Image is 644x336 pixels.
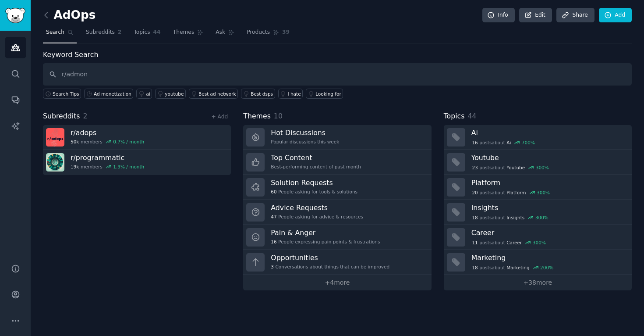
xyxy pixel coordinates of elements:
h3: Opportunities [271,253,389,262]
div: post s about [471,214,549,222]
div: 300 % [536,164,549,171]
span: 19k [71,164,79,170]
h3: Marketing [471,253,626,262]
span: Topics [134,29,150,36]
span: Themes [243,111,271,122]
span: 16 [472,139,478,146]
div: Looking for [315,91,341,97]
span: 44 [467,112,476,120]
span: 2 [83,112,88,120]
a: Hot DiscussionsPopular discussions this week [243,125,431,150]
div: ai [146,91,150,97]
img: programmatic [46,153,64,172]
a: Insights18postsaboutInsights300% [444,200,632,225]
span: 60 [271,189,276,195]
span: 3 [271,264,274,270]
div: 300 % [533,239,546,246]
a: Looking for [306,89,343,99]
a: Solution Requests60People asking for tools & solutions [243,175,431,200]
h3: Youtube [471,153,626,162]
a: ai [136,89,152,99]
a: Themes [170,25,207,43]
a: Add [599,8,632,23]
a: Best ad network [189,89,238,99]
span: Subreddits [43,111,80,122]
span: Youtube [506,164,525,171]
a: Youtube23postsaboutYoutube300% [444,150,632,175]
span: Subreddits [86,29,115,36]
a: Ad monetization [84,89,133,99]
a: Search [43,25,77,43]
div: post s about [471,164,550,172]
a: youtube [155,89,186,99]
a: Share [556,8,594,23]
h2: AdOps [43,8,96,22]
h3: Platform [471,178,626,187]
div: 0.7 % / month [113,139,144,145]
div: members [71,164,144,170]
h3: Top Content [271,153,361,162]
span: Ai [506,139,511,146]
a: Ai16postsaboutAi700% [444,125,632,150]
span: 20 [472,189,478,196]
a: Career11postsaboutCareer300% [444,225,632,250]
a: Pain & Anger16People expressing pain points & frustrations [243,225,431,250]
a: + Add [211,114,228,120]
div: Ad monetization [94,91,131,97]
div: 200 % [540,265,553,271]
span: Search [46,29,64,36]
a: Products39 [244,25,293,43]
h3: Solution Requests [271,178,357,187]
span: Search Tips [53,91,79,97]
div: 300 % [537,189,550,196]
div: I hate [288,91,301,97]
a: Opportunities3Conversations about things that can be improved [243,250,431,275]
a: r/adops50kmembers0.7% / month [43,125,231,150]
a: Ask [212,25,237,43]
div: 300 % [535,214,548,221]
span: 39 [282,29,290,36]
span: 2 [118,29,122,36]
div: Best dsps [251,91,273,97]
a: Platform20postsaboutPlatform300% [444,175,632,200]
span: 11 [472,239,478,246]
h3: Career [471,228,626,237]
span: 47 [271,214,276,220]
img: GummySearch logo [5,8,25,23]
a: +38more [444,275,632,290]
img: adops [46,128,64,147]
span: 23 [472,164,478,171]
a: r/programmatic19kmembers1.9% / month [43,150,231,175]
div: members [71,139,144,145]
span: 50k [71,139,79,145]
div: People expressing pain points & frustrations [271,239,380,245]
div: Best ad network [198,91,236,97]
div: 700 % [522,139,535,146]
h3: r/ adops [71,128,144,137]
h3: Advice Requests [271,203,363,212]
a: Advice Requests47People asking for advice & resources [243,200,431,225]
div: post s about [471,139,536,147]
a: +4more [243,275,431,290]
a: Subreddits2 [83,25,124,43]
span: 18 [472,214,478,221]
span: 10 [274,112,283,120]
span: Themes [173,29,195,36]
button: Search Tips [43,89,81,99]
div: post s about [471,189,551,197]
a: Marketing18postsaboutMarketing200% [444,250,632,275]
div: 1.9 % / month [113,164,144,170]
div: Best-performing content of past month [271,164,361,170]
span: 18 [472,265,478,271]
a: Best dsps [241,89,275,99]
h3: r/ programmatic [71,153,144,162]
div: Conversations about things that can be improved [271,264,389,270]
span: Career [506,239,522,246]
input: Keyword search in audience [43,63,632,86]
h3: Ai [471,128,626,137]
span: Topics [444,111,465,122]
div: People asking for advice & resources [271,214,363,220]
a: Edit [519,8,552,23]
div: post s about [471,239,547,247]
a: Top ContentBest-performing content of past month [243,150,431,175]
